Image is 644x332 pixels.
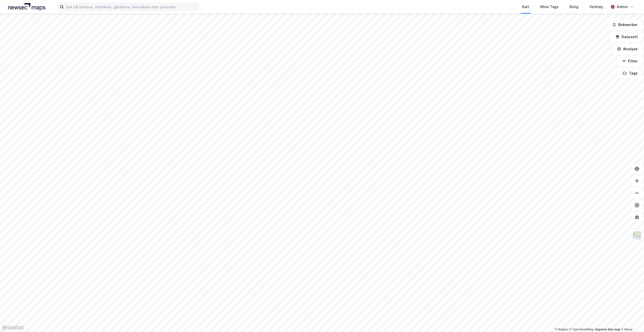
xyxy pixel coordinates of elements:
div: Admin [617,4,628,10]
iframe: Chat Widget [619,308,644,332]
div: Verktøy [589,4,603,10]
input: Søk på adresse, matrikkel, gårdeiere, leietakere eller personer [64,3,199,11]
div: Kart [522,4,529,10]
div: Bolig [570,4,578,10]
img: logo.a4113a55bc3d86da70a041830d287a7e.svg [8,3,45,11]
div: Kontrollprogram for chat [619,308,644,332]
div: Mine Tags [540,4,558,10]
